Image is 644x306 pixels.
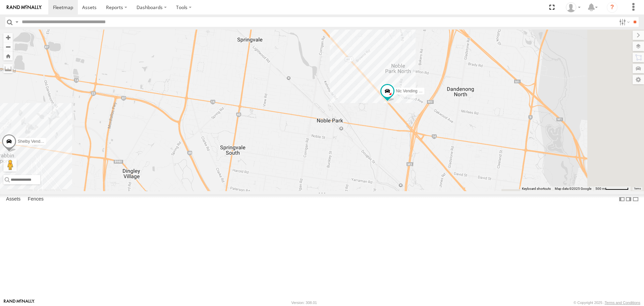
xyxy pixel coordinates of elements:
label: Search Filter Options [616,17,631,27]
div: © Copyright 2025 - [574,301,640,305]
label: Search Query [14,17,19,27]
div: Jessica Morgan [563,2,583,12]
a: Terms (opens in new tab) [634,187,641,190]
span: Shelby Vending Van 1ZU-5DF [18,139,71,144]
button: Zoom Home [3,51,13,60]
label: Measure [3,64,13,73]
span: Map data ©2025 Google [555,187,591,190]
button: Zoom in [3,33,13,42]
label: Dock Summary Table to the Left [619,194,625,204]
i: ? [607,2,618,13]
a: Terms and Conditions [605,301,640,305]
label: Fences [24,195,47,204]
label: Dock Summary Table to the Right [625,194,632,204]
button: Zoom out [3,42,13,51]
button: Drag Pegman onto the map to open Street View [3,158,17,172]
div: Version: 308.01 [291,301,317,305]
label: Map Settings [633,75,644,84]
label: Assets [3,195,24,204]
span: Nic Vending Van 2BW 7XY [396,89,444,93]
button: Map Scale: 500 m per 66 pixels [593,186,631,191]
label: Hide Summary Table [632,194,639,204]
img: rand-logo.svg [7,5,42,10]
button: Keyboard shortcuts [522,186,551,191]
a: Visit our Website [4,299,35,306]
span: 500 m [595,187,605,190]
